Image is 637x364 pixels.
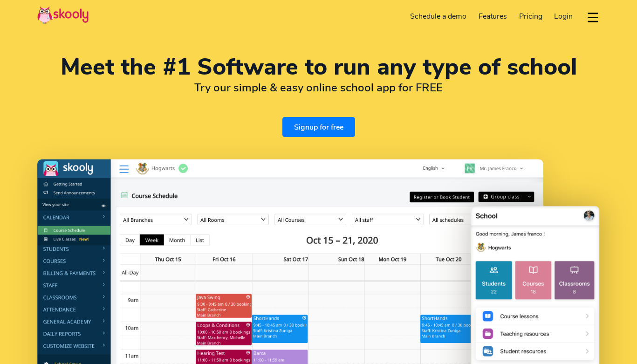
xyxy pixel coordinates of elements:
h1: Meet the #1 Software to run any type of school [37,56,600,78]
a: Schedule a demo [404,9,473,24]
button: dropdown menu [586,7,600,28]
span: Login [554,11,573,21]
img: Skooly [37,6,89,24]
span: Pricing [519,11,542,21]
a: Pricing [513,9,548,24]
h2: Try our simple & easy online school app for FREE [37,81,600,95]
a: Login [548,9,579,24]
a: Features [473,9,513,24]
a: Signup for free [282,117,355,137]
